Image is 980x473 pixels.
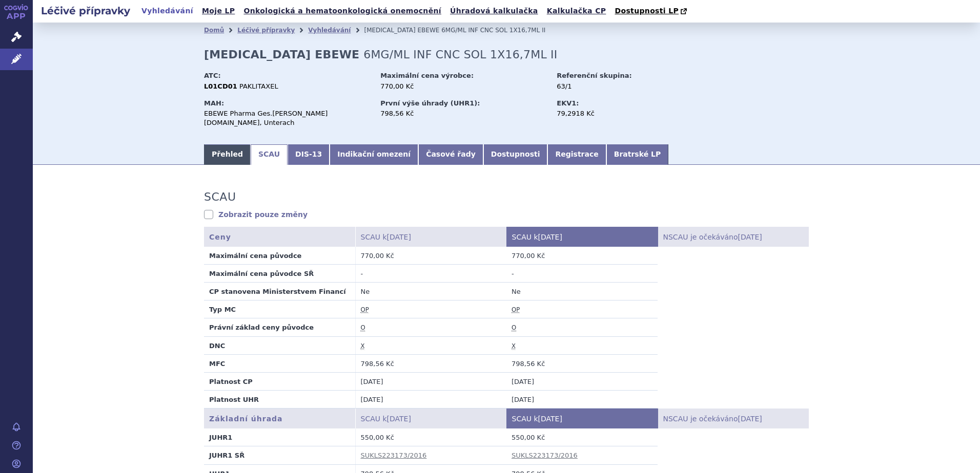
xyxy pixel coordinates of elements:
[204,190,236,204] h3: SCAU
[544,4,609,18] a: Kalkulačka CP
[209,378,253,385] strong: Platnost CP
[512,306,520,314] abbr: regulace obchodní přirážky, výrobní cena nepodléhá regulaci podle cenového předpisu MZ ČR
[506,428,658,446] td: 550,00 Kč
[380,72,474,79] strong: Maximální cena výrobce:
[658,227,809,247] th: NSCAU je očekáváno
[512,342,516,350] abbr: Ano
[204,72,221,79] strong: ATC:
[240,4,444,18] a: Onkologická a hematoonkologická onemocnění
[355,283,506,300] td: Ne
[615,7,679,15] span: Dostupnosti LP
[512,324,516,332] abbr: ohlášená cena původce
[209,324,314,331] strong: Právní základ ceny původce
[361,342,365,350] abbr: Ano
[330,144,418,165] a: Indikační omezení
[447,4,541,18] a: Úhradová kalkulačka
[606,144,668,165] a: Bratrské LP
[506,283,658,300] td: Ne
[204,27,224,34] a: Domů
[557,109,672,118] div: 79,2918 Kč
[209,270,314,277] strong: Maximální cena původce SŘ
[418,144,483,165] a: Časové řady
[209,288,346,295] strong: CP stanovena Ministerstvem Financí
[209,342,225,350] strong: DNC
[308,27,351,34] a: Vyhledávání
[441,27,545,34] span: 6MG/ML INF CNC SOL 1X16,7ML II
[204,82,237,90] strong: L01CD01
[138,4,196,18] a: Vyhledávání
[506,408,658,428] th: SCAU k
[237,27,295,34] a: Léčivé přípravky
[355,391,506,408] td: [DATE]
[547,144,606,165] a: Registrace
[204,109,371,127] div: EBEWE Pharma Ges.[PERSON_NAME][DOMAIN_NAME], Unterach
[209,252,301,260] strong: Maximální cena původce
[538,415,562,423] span: [DATE]
[239,82,278,90] span: PAKLITAXEL
[363,48,557,61] span: 6MG/ML INF CNC SOL 1X16,7ML II
[355,408,506,428] th: SCAU k
[209,360,225,368] strong: MFC
[361,324,365,332] abbr: ohlášená cena původce
[483,144,548,165] a: Dostupnosti
[204,48,359,61] strong: [MEDICAL_DATA] EBEWE
[506,264,658,282] td: -
[361,451,427,459] a: SUKLS223173/2016
[506,354,658,372] td: 798,56 Kč
[204,227,355,247] th: Ceny
[380,109,547,118] div: 798,56 Kč
[204,99,224,107] strong: MAH:
[204,408,355,428] th: Základní úhrada
[209,434,232,441] strong: JUHR1
[557,82,672,91] div: 63/1
[557,99,579,107] strong: EKV1:
[512,451,578,459] a: SUKLS223173/2016
[506,391,658,408] td: [DATE]
[738,233,762,241] span: [DATE]
[199,4,238,18] a: Moje LP
[355,373,506,391] td: [DATE]
[557,72,631,79] strong: Referenční skupina:
[738,415,762,423] span: [DATE]
[355,354,506,372] td: 798,56 Kč
[209,451,244,459] strong: JUHR1 SŘ
[380,99,480,107] strong: První výše úhrady (UHR1):
[506,247,658,265] td: 770,00 Kč
[506,227,658,247] th: SCAU k
[506,373,658,391] td: [DATE]
[204,144,251,165] a: Přehled
[658,408,809,428] th: NSCAU je očekáváno
[387,233,411,241] span: [DATE]
[538,233,562,241] span: [DATE]
[380,82,547,91] div: 770,00 Kč
[361,306,369,314] abbr: regulace obchodní přirážky, výrobní cena nepodléhá regulaci podle cenového předpisu MZ ČR
[288,144,330,165] a: DIS-13
[355,227,506,247] th: SCAU k
[251,144,288,165] a: SCAU
[611,4,692,18] a: Dostupnosti LP
[355,247,506,265] td: 770,00 Kč
[33,4,138,18] h2: Léčivé přípravky
[387,415,411,423] span: [DATE]
[204,209,308,220] a: Zobrazit pouze změny
[355,428,506,446] td: 550,00 Kč
[209,396,259,403] strong: Platnost UHR
[355,264,506,282] td: -
[209,306,236,313] strong: Typ MC
[364,27,439,34] span: [MEDICAL_DATA] EBEWE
